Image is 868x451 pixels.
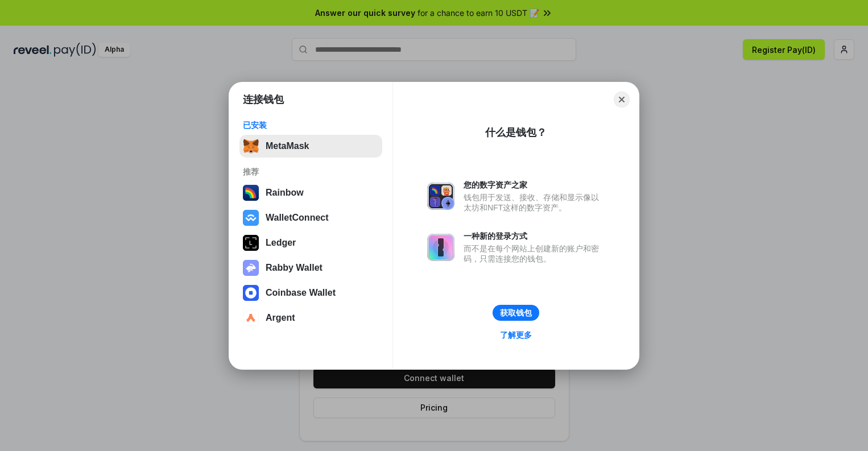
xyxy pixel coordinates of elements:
button: MetaMask [239,135,382,158]
a: 了解更多 [493,328,539,342]
div: Coinbase Wallet [266,288,336,298]
button: Coinbase Wallet [239,282,382,304]
div: 一种新的登录方式 [464,231,605,241]
img: svg+xml,%3Csvg%20xmlns%3D%22http%3A%2F%2Fwww.w3.org%2F2000%2Fsvg%22%20fill%3D%22none%22%20viewBox... [427,234,454,261]
button: Argent [239,307,382,329]
div: 推荐 [243,167,379,177]
div: 获取钱包 [500,308,532,318]
div: 您的数字资产之家 [464,180,605,190]
div: 而不是在每个网站上创建新的账户和密码，只需连接您的钱包。 [464,243,605,264]
h1: 连接钱包 [243,93,284,106]
button: Ledger [239,231,382,254]
div: WalletConnect [266,213,329,223]
button: Rainbow [239,181,382,204]
div: MetaMask [266,141,309,151]
img: svg+xml,%3Csvg%20xmlns%3D%22http%3A%2F%2Fwww.w3.org%2F2000%2Fsvg%22%20fill%3D%22none%22%20viewBox... [243,260,259,276]
div: Rabby Wallet [266,263,323,273]
div: 钱包用于发送、接收、存储和显示像以太坊和NFT这样的数字资产。 [464,192,605,213]
div: 已安装 [243,120,379,130]
button: 获取钱包 [493,305,539,321]
button: Close [614,92,630,107]
div: Rainbow [266,188,304,198]
img: svg+xml,%3Csvg%20width%3D%2228%22%20height%3D%2228%22%20viewBox%3D%220%200%2028%2028%22%20fill%3D... [243,285,259,301]
div: 什么是钱包？ [485,126,547,139]
button: WalletConnect [239,206,382,229]
img: svg+xml,%3Csvg%20width%3D%2228%22%20height%3D%2228%22%20viewBox%3D%220%200%2028%2028%22%20fill%3D... [243,210,259,226]
img: svg+xml,%3Csvg%20fill%3D%22none%22%20height%3D%2233%22%20viewBox%3D%220%200%2035%2033%22%20width%... [243,138,259,154]
div: 了解更多 [500,330,532,340]
img: svg+xml,%3Csvg%20width%3D%22120%22%20height%3D%22120%22%20viewBox%3D%220%200%20120%20120%22%20fil... [243,185,259,201]
img: svg+xml,%3Csvg%20xmlns%3D%22http%3A%2F%2Fwww.w3.org%2F2000%2Fsvg%22%20width%3D%2228%22%20height%3... [243,235,259,251]
img: svg+xml,%3Csvg%20xmlns%3D%22http%3A%2F%2Fwww.w3.org%2F2000%2Fsvg%22%20fill%3D%22none%22%20viewBox... [427,183,454,210]
img: svg+xml,%3Csvg%20width%3D%2228%22%20height%3D%2228%22%20viewBox%3D%220%200%2028%2028%22%20fill%3D... [243,310,259,326]
button: Rabby Wallet [239,256,382,279]
div: Argent [266,313,295,323]
div: Ledger [266,238,296,248]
